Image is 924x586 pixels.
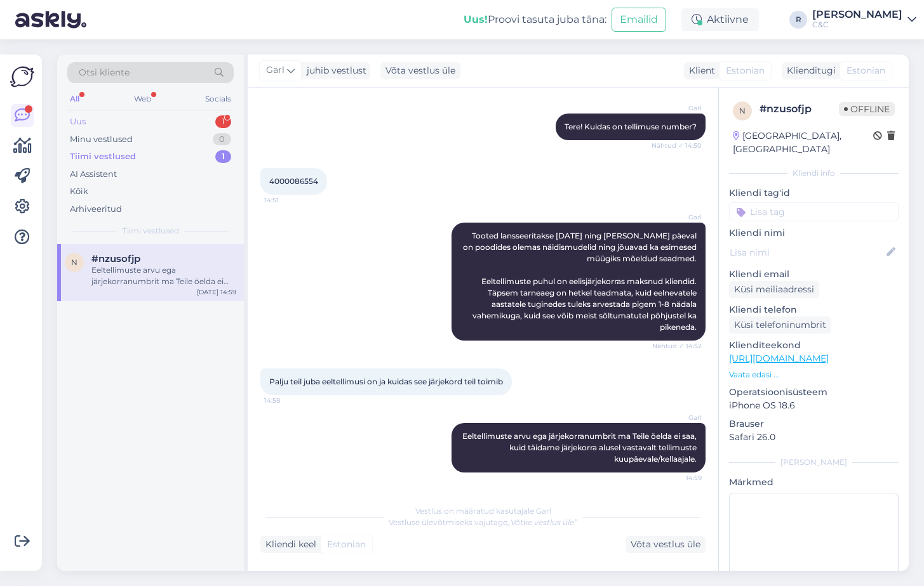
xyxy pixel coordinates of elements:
[729,186,899,200] p: Kliendi tag'id
[654,473,702,483] span: 14:59
[79,66,130,79] span: Otsi kliente
[626,536,706,553] div: Võta vestlus üle
[652,141,702,150] span: Nähtud ✓ 14:50
[415,506,551,516] span: Vestlus on määratud kasutajale Garl
[264,195,312,205] span: 14:51
[729,281,819,298] div: Küsi meiliaadressi
[67,91,82,107] div: All
[266,63,285,77] span: Garl
[260,538,316,551] div: Kliendi keel
[654,103,702,113] span: Garl
[729,268,899,281] p: Kliendi email
[729,386,899,399] p: Operatsioonisüsteem
[782,64,836,77] div: Klienditugi
[197,287,236,297] div: [DATE] 14:59
[729,457,899,468] div: [PERSON_NAME]
[729,339,899,352] p: Klienditeekond
[729,476,899,489] p: Märkmed
[464,13,488,25] b: Uus!
[10,65,34,89] img: Askly Logo
[812,10,902,20] div: [PERSON_NAME]
[70,203,122,216] div: Arhiveeritud
[726,64,765,77] span: Estonian
[269,176,318,186] span: 4000086554
[70,185,88,198] div: Kõik
[729,303,899,316] p: Kliendi telefon
[70,168,117,181] div: AI Assistent
[215,150,231,163] div: 1
[729,226,899,240] p: Kliendi nimi
[269,377,503,386] span: Palju teil juba eeltellimusi on ja kuidas see järjekord teil toimib
[760,101,839,117] div: # nzusofjp
[70,133,133,146] div: Minu vestlused
[729,353,829,364] a: [URL][DOMAIN_NAME]
[839,102,895,116] span: Offline
[730,245,884,259] input: Lisa nimi
[91,264,236,287] div: Eeltellimuste arvu ega järjekorranumbrit ma Teile öelda ei saa, kuid täidame järjekorra alusel va...
[123,225,179,237] span: Tiimi vestlused
[812,10,916,30] a: [PERSON_NAME]C&C
[507,518,577,527] i: „Võtke vestlus üle”
[729,399,899,412] p: iPhone OS 18.6
[213,133,231,146] div: 0
[264,396,312,405] span: 14:58
[729,417,899,431] p: Brauser
[612,8,666,32] button: Emailid
[565,122,697,131] span: Tere! Kuidas on tellimuse number?
[463,231,699,332] span: Tooted lansseeritakse [DATE] ning [PERSON_NAME] päeval on poodides olemas näidismudelid ning jõua...
[70,115,86,128] div: Uus
[215,115,231,128] div: 1
[464,12,606,27] div: Proovi tasuta juba täna:
[654,212,702,222] span: Garl
[654,413,702,422] span: Garl
[733,129,873,156] div: [GEOGRAPHIC_DATA], [GEOGRAPHIC_DATA]
[327,538,366,551] span: Estonian
[462,431,699,464] span: Eeltellimuste arvu ega järjekorranumbrit ma Teile öelda ei saa, kuid täidame järjekorra alusel va...
[729,431,899,444] p: Safari 26.0
[739,106,746,115] span: n
[91,253,140,264] span: #nzusofjp
[131,91,154,107] div: Web
[203,91,234,107] div: Socials
[789,11,807,29] div: R
[389,518,577,527] span: Vestluse ülevõtmiseks vajutage
[652,341,702,351] span: Nähtud ✓ 14:52
[684,64,715,77] div: Klient
[729,202,899,221] input: Lisa tag
[729,316,831,334] div: Küsi telefoninumbrit
[847,64,885,77] span: Estonian
[71,257,77,267] span: n
[70,150,136,163] div: Tiimi vestlused
[302,64,366,77] div: juhib vestlust
[729,167,899,179] div: Kliendi info
[380,62,460,79] div: Võta vestlus üle
[729,369,899,381] p: Vaata edasi ...
[812,20,902,30] div: C&C
[681,8,759,31] div: Aktiivne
